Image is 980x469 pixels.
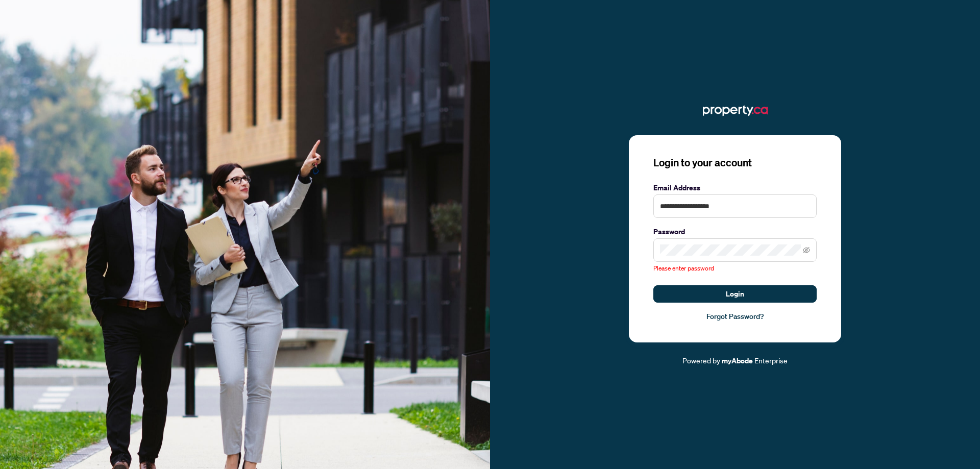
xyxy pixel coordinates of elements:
[653,264,714,272] span: Please enter password
[703,103,768,119] img: ma-logo
[653,311,817,322] a: Forgot Password?
[722,355,753,366] a: myAbode
[653,156,817,170] h3: Login to your account
[754,356,788,365] span: Enterprise
[653,182,817,193] label: Email Address
[653,285,817,303] button: Login
[803,246,810,254] span: eye-invisible
[682,356,720,365] span: Powered by
[653,226,817,237] label: Password
[726,286,744,302] span: Login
